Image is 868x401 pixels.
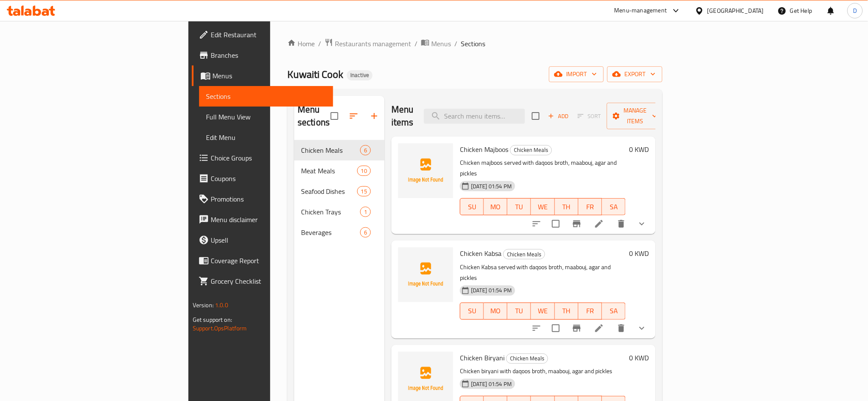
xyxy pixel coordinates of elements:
[632,214,652,234] button: show more
[287,38,662,49] nav: breadcrumb
[637,323,647,333] svg: Show Choices
[531,198,555,215] button: WE
[347,71,373,79] span: Inactive
[637,219,647,229] svg: Show Choices
[606,305,622,317] span: SA
[192,209,334,230] a: Menu disclaimer
[192,45,334,65] a: Branches
[506,353,548,364] div: Chicken Meals
[632,318,652,339] button: show more
[602,198,626,215] button: SA
[527,107,545,125] span: Select section
[211,235,327,245] span: Upsell
[579,303,602,320] button: FR
[534,305,551,317] span: WE
[572,110,607,123] span: Select section first
[360,207,371,217] div: items
[211,173,327,184] span: Coupons
[199,86,334,107] a: Sections
[193,314,232,325] span: Get support on:
[192,168,334,189] a: Coupons
[193,323,247,334] a: Support.OpsPlatform
[206,132,327,143] span: Edit Menu
[192,148,334,168] a: Choice Groups
[534,201,551,213] span: WE
[192,230,334,250] a: Upsell
[460,247,501,260] span: Chicken Kabsa
[594,323,604,333] a: Edit menu item
[464,201,480,213] span: SU
[358,167,370,175] span: 10
[567,318,587,339] button: Branch-specific-item
[335,39,411,49] span: Restaurants management
[607,66,662,82] button: export
[192,189,334,209] a: Promotions
[199,127,334,148] a: Edit Menu
[853,6,857,15] span: D
[206,91,327,101] span: Sections
[391,103,414,129] h2: Menu items
[206,112,327,122] span: Full Menu View
[460,143,508,156] span: Chicken Majboos
[468,182,515,190] span: [DATE] 01:54 PM
[357,186,371,196] div: items
[579,198,602,215] button: FR
[301,186,357,196] span: Seafood Dishes
[431,39,451,49] span: Menus
[192,250,334,271] a: Coverage Report
[421,38,451,49] a: Menus
[611,214,632,234] button: delete
[558,305,575,317] span: TH
[504,250,545,259] span: Chicken Meals
[301,227,360,238] span: Beverages
[398,247,453,302] img: Chicken Kabsa
[461,39,485,49] span: Sections
[294,140,385,160] div: Chicken Meals6
[507,303,531,320] button: TU
[460,157,626,179] p: Chicken majboos served with daqoos broth, maabouj, agar and pickles
[294,222,385,243] div: Beverages6
[607,103,664,129] button: Manage items
[558,201,575,213] span: TH
[547,111,570,121] span: Add
[193,300,214,311] span: Version:
[555,198,579,215] button: TH
[510,145,552,155] div: Chicken Meals
[629,352,649,364] h6: 0 KWD
[555,303,579,320] button: TH
[556,69,597,80] span: import
[364,106,385,126] button: Add section
[511,305,528,317] span: TU
[460,198,484,215] button: SU
[211,50,327,60] span: Branches
[215,300,228,311] span: 1.0.0
[192,271,334,291] a: Grocery Checklist
[294,137,385,246] nav: Menu sections
[464,305,480,317] span: SU
[211,194,327,204] span: Promotions
[361,229,370,237] span: 6
[294,181,385,202] div: Seafood Dishes15
[211,255,327,266] span: Coverage Report
[526,214,547,234] button: sort-choices
[614,105,657,127] span: Manage items
[212,71,327,81] span: Menus
[294,202,385,222] div: Chicken Trays1
[343,106,364,126] span: Sort sections
[582,201,599,213] span: FR
[294,160,385,181] div: Meat Meals10
[526,318,547,339] button: sort-choices
[614,69,656,80] span: export
[460,303,484,320] button: SU
[301,145,360,155] span: Chicken Meals
[357,166,371,176] div: items
[415,39,418,49] li: /
[547,215,565,233] span: Select to update
[602,303,626,320] button: SA
[487,305,504,317] span: MO
[361,208,370,216] span: 1
[507,353,548,363] span: Chicken Meals
[361,146,370,154] span: 6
